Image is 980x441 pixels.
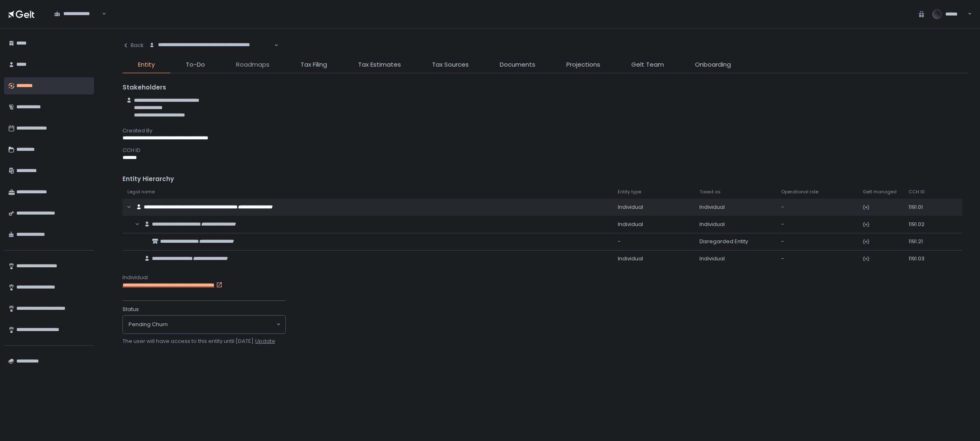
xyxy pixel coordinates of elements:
[122,274,969,281] div: Individual
[781,238,853,245] div: -
[909,238,933,245] div: 1191.21
[618,221,690,228] div: Individual
[618,204,690,211] div: Individual
[127,189,155,195] span: Legal name
[149,49,274,57] input: Search for option
[255,337,276,345] button: update
[122,42,144,49] div: Back
[909,189,924,195] span: CCH ID
[144,37,278,54] div: Search for option
[863,189,897,195] span: Gelt managed
[129,321,168,328] span: pending Churn
[123,316,285,334] div: Search for option
[122,175,969,184] div: Entity Hierarchy
[699,221,771,228] div: Individual
[631,60,664,69] span: Gelt Team
[236,60,269,69] span: Roadmaps
[500,60,535,69] span: Documents
[122,147,969,154] div: CCH ID
[781,221,853,228] div: -
[255,338,275,345] div: update
[122,127,969,134] div: Created By
[781,255,853,262] div: -
[695,60,731,69] span: Onboarding
[781,204,853,211] div: -
[618,189,641,195] span: Entity type
[618,238,690,245] div: -
[699,189,721,195] span: Taxed as
[168,320,276,329] input: Search for option
[54,18,101,26] input: Search for option
[909,204,933,211] div: 1191.01
[432,60,469,69] span: Tax Sources
[781,189,818,195] span: Operational role
[909,255,933,262] div: 1191.03
[138,60,155,69] span: Entity
[618,255,690,262] div: Individual
[909,221,933,228] div: 1191.02
[301,60,327,69] span: Tax Filing
[186,60,205,69] span: To-Do
[49,6,106,22] div: Search for option
[122,83,969,92] div: Stakeholders
[122,337,276,345] span: The user will have access to this entity until [DATE].
[699,238,771,245] div: Disregarded Entity
[699,204,771,211] div: Individual
[699,255,771,262] div: Individual
[566,60,600,69] span: Projections
[358,60,401,69] span: Tax Estimates
[122,37,144,54] button: Back
[122,306,139,313] span: Status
